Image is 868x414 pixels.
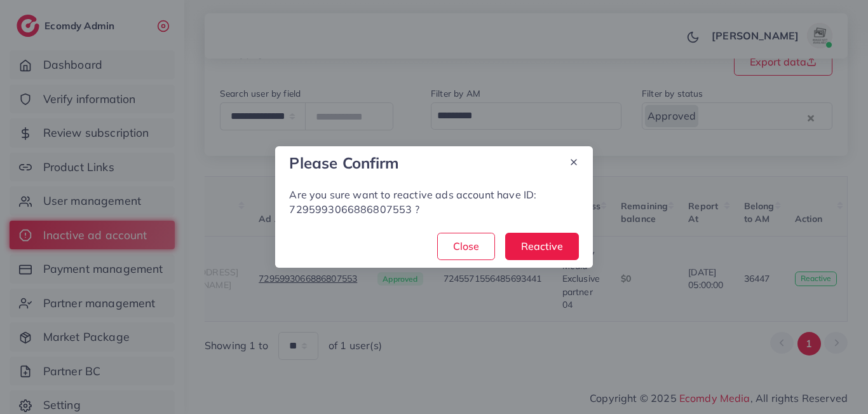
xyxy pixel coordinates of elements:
[453,240,479,252] span: Close
[289,154,399,172] h3: Please Confirm
[437,233,495,260] button: Close
[521,240,563,252] span: Reactive
[505,233,579,260] button: Reactive
[289,188,578,217] div: Are you sure want to reactive ads account have ID: 7295993066886807553 ?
